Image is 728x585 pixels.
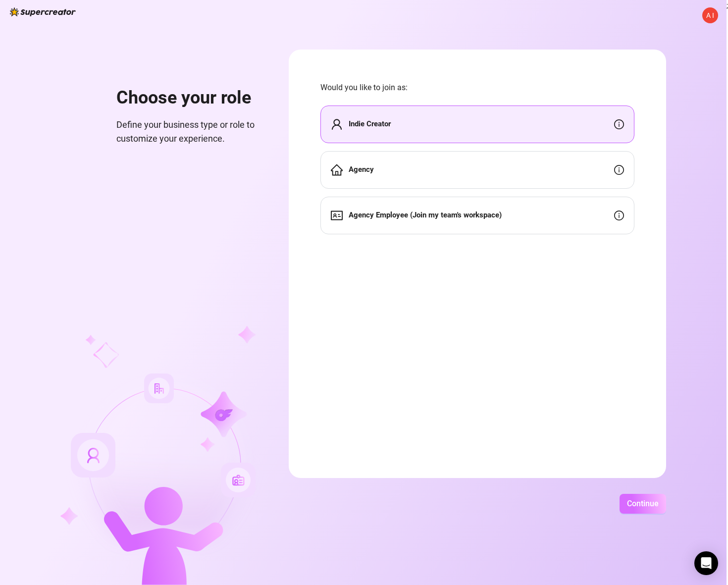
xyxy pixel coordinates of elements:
[331,118,343,130] span: user
[349,119,391,128] strong: Indie Creator
[614,211,624,220] span: info-circle
[116,87,265,109] h1: Choose your role
[694,551,718,575] div: Open Intercom Messenger
[614,119,624,129] span: info-circle
[349,211,502,219] strong: Agency Employee (Join my team's workspace)
[627,499,659,508] span: Continue
[116,118,265,146] span: Define your business type or role to customize your experience.
[331,210,343,221] span: idcard
[320,81,634,94] span: Would you like to join as:
[614,165,624,175] span: info-circle
[331,164,343,176] span: home
[706,10,714,21] span: A I
[620,494,666,514] button: Continue
[10,7,76,16] img: logo
[349,165,374,174] strong: Agency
